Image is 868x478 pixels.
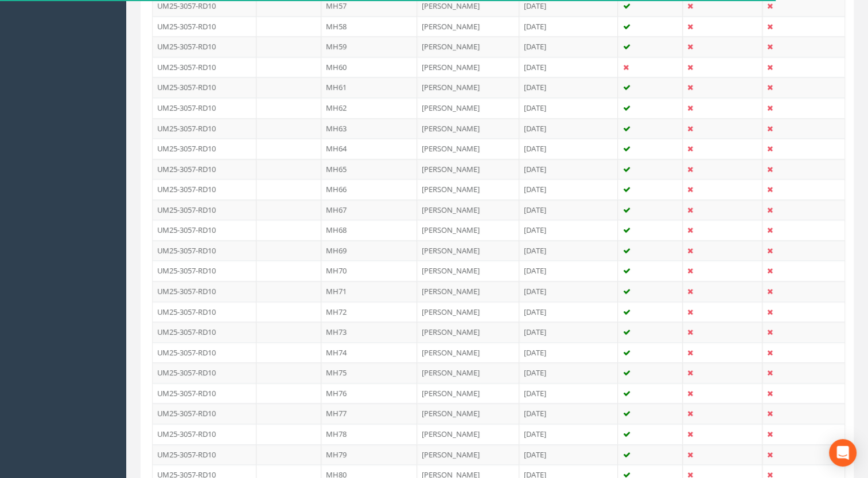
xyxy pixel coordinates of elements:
td: UM25-3057-RD10 [153,322,256,342]
td: UM25-3057-RD10 [153,281,256,301]
td: [DATE] [519,444,618,465]
td: UM25-3057-RD10 [153,403,256,424]
td: [DATE] [519,97,618,118]
td: UM25-3057-RD10 [153,444,256,465]
td: [PERSON_NAME] [417,342,519,363]
td: [PERSON_NAME] [417,322,519,342]
td: [PERSON_NAME] [417,199,519,220]
td: MH73 [321,322,417,342]
td: UM25-3057-RD10 [153,36,256,57]
td: [PERSON_NAME] [417,403,519,424]
td: MH76 [321,383,417,403]
td: UM25-3057-RD10 [153,77,256,97]
td: UM25-3057-RD10 [153,97,256,118]
td: [PERSON_NAME] [417,362,519,383]
td: MH62 [321,97,417,118]
td: [DATE] [519,301,618,322]
td: [DATE] [519,77,618,97]
td: UM25-3057-RD10 [153,424,256,444]
td: [DATE] [519,362,618,383]
td: UM25-3057-RD10 [153,179,256,199]
td: [DATE] [519,138,618,159]
td: [DATE] [519,220,618,240]
td: [DATE] [519,118,618,139]
td: [PERSON_NAME] [417,179,519,199]
td: [PERSON_NAME] [417,138,519,159]
td: MH79 [321,444,417,465]
td: MH61 [321,77,417,97]
td: [PERSON_NAME] [417,220,519,240]
td: UM25-3057-RD10 [153,57,256,77]
td: [PERSON_NAME] [417,240,519,261]
td: [PERSON_NAME] [417,159,519,179]
td: [DATE] [519,159,618,179]
td: [PERSON_NAME] [417,260,519,281]
td: UM25-3057-RD10 [153,342,256,363]
td: [PERSON_NAME] [417,77,519,97]
td: [PERSON_NAME] [417,97,519,118]
td: UM25-3057-RD10 [153,362,256,383]
td: MH63 [321,118,417,139]
td: MH67 [321,199,417,220]
td: MH64 [321,138,417,159]
td: [DATE] [519,199,618,220]
td: [DATE] [519,424,618,444]
td: [DATE] [519,179,618,199]
td: MH72 [321,301,417,322]
td: UM25-3057-RD10 [153,159,256,179]
td: UM25-3057-RD10 [153,301,256,322]
td: UM25-3057-RD10 [153,16,256,37]
td: [DATE] [519,260,618,281]
td: [PERSON_NAME] [417,301,519,322]
td: [DATE] [519,240,618,261]
td: UM25-3057-RD10 [153,138,256,159]
td: MH58 [321,16,417,37]
div: Open Intercom Messenger [829,439,857,467]
td: MH68 [321,220,417,240]
td: MH59 [321,36,417,57]
td: [DATE] [519,36,618,57]
td: UM25-3057-RD10 [153,199,256,220]
td: [DATE] [519,342,618,363]
td: [PERSON_NAME] [417,424,519,444]
td: [PERSON_NAME] [417,383,519,403]
td: [DATE] [519,403,618,424]
td: [PERSON_NAME] [417,281,519,301]
td: MH70 [321,260,417,281]
td: [PERSON_NAME] [417,118,519,139]
td: MH77 [321,403,417,424]
td: [DATE] [519,281,618,301]
td: [DATE] [519,16,618,37]
td: MH60 [321,57,417,77]
td: [PERSON_NAME] [417,57,519,77]
td: UM25-3057-RD10 [153,118,256,139]
td: [PERSON_NAME] [417,36,519,57]
td: MH69 [321,240,417,261]
td: UM25-3057-RD10 [153,383,256,403]
td: UM25-3057-RD10 [153,260,256,281]
td: [PERSON_NAME] [417,16,519,37]
td: [DATE] [519,322,618,342]
td: UM25-3057-RD10 [153,240,256,261]
td: [DATE] [519,57,618,77]
td: MH74 [321,342,417,363]
td: UM25-3057-RD10 [153,220,256,240]
td: MH66 [321,179,417,199]
td: [DATE] [519,383,618,403]
td: MH65 [321,159,417,179]
td: MH78 [321,424,417,444]
td: MH71 [321,281,417,301]
td: [PERSON_NAME] [417,444,519,465]
td: MH75 [321,362,417,383]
